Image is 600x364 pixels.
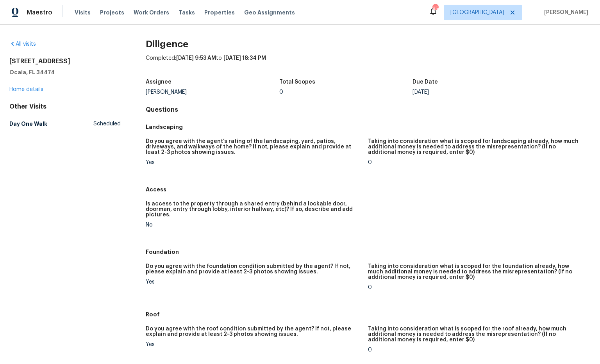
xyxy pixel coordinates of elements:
[146,264,362,275] h5: Do you agree with the foundation condition submitted by the agent? If not, please explain and pro...
[541,9,588,16] span: [PERSON_NAME]
[9,120,47,128] h5: Day One Walk
[368,326,584,343] h5: Taking into consideration what is scoped for the roof already, how much additional money is neede...
[146,54,591,75] div: Completed: to
[146,139,362,155] h5: Do you agree with the agent’s rating of the landscaping, yard, patios, driveways, and walkways of...
[146,201,362,218] h5: Is access to the property through a shared entry (behind a lockable door, doorman, entry through ...
[146,160,362,165] div: Yes
[146,310,591,318] h5: Roof
[27,9,52,16] span: Maestro
[176,55,216,61] span: [DATE] 9:53 AM
[9,68,121,76] h5: Ocala, FL 34474
[146,279,362,285] div: Yes
[223,55,266,61] span: [DATE] 18:34 PM
[432,5,438,12] div: 95
[412,79,438,85] h5: Due Date
[146,79,171,85] h5: Assignee
[368,160,584,165] div: 0
[146,40,591,48] h2: Diligence
[9,103,121,111] div: Other Visits
[9,87,43,92] a: Home details
[146,186,591,193] h5: Access
[244,9,295,16] span: Geo Assignments
[146,123,591,131] h5: Landscaping
[368,264,584,280] h5: Taking into consideration what is scoped for the foundation already, how much additional money is...
[412,89,546,95] div: [DATE]
[204,9,235,16] span: Properties
[368,285,584,290] div: 0
[100,9,124,16] span: Projects
[279,89,413,95] div: 0
[146,89,279,95] div: [PERSON_NAME]
[75,9,91,16] span: Visits
[146,342,362,347] div: Yes
[368,347,584,353] div: 0
[146,248,591,256] h5: Foundation
[9,57,121,65] h2: [STREET_ADDRESS]
[146,222,362,228] div: No
[279,79,315,85] h5: Total Scopes
[450,9,504,16] span: [GEOGRAPHIC_DATA]
[179,10,195,15] span: Tasks
[9,41,36,47] a: All visits
[146,106,591,114] h4: Questions
[134,9,169,16] span: Work Orders
[93,120,121,128] span: Scheduled
[146,326,362,337] h5: Do you agree with the roof condition submitted by the agent? If not, please explain and provide a...
[368,139,584,155] h5: Taking into consideration what is scoped for landscaping already, how much additional money is ne...
[9,117,121,131] a: Day One WalkScheduled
